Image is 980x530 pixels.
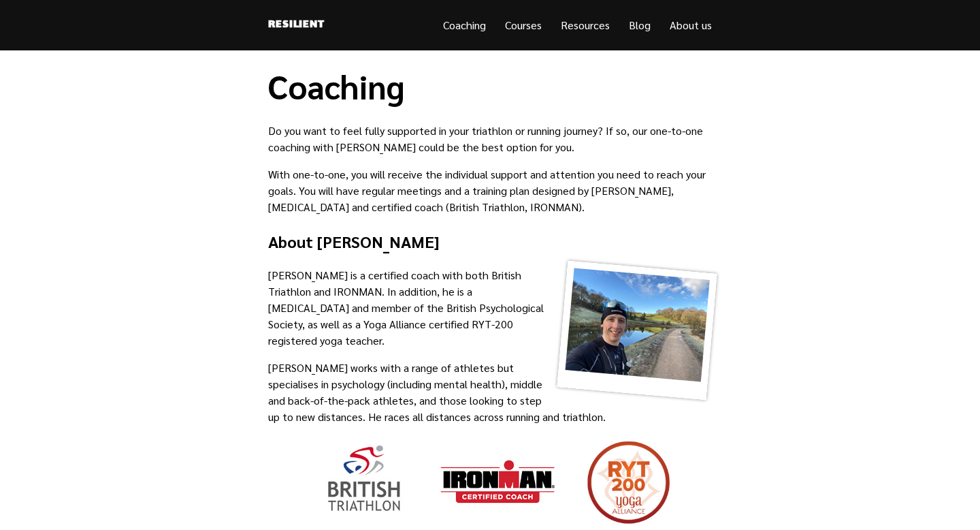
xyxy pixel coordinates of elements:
[268,67,712,106] h1: Coaching
[268,16,325,34] a: Resilient
[268,360,712,425] p: [PERSON_NAME] works with a range of athletes but specialises in psychology (including mental heal...
[268,267,712,349] p: [PERSON_NAME] is a certified coach with both British Triathlon and IRONMAN. In addition, he is a ...
[268,123,712,155] p: Do you want to feel fully supported in your triathlon or running journey? If so, our one-to-one c...
[629,18,651,32] a: Blog
[443,18,486,32] a: Coaching
[561,18,610,32] a: Resources
[670,18,712,32] a: About us
[566,268,710,381] img: Chris
[268,166,712,215] p: With one-to-one, you will receive the individual support and attention you need to reach your goa...
[268,229,712,253] h2: About [PERSON_NAME]
[505,18,542,32] a: Courses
